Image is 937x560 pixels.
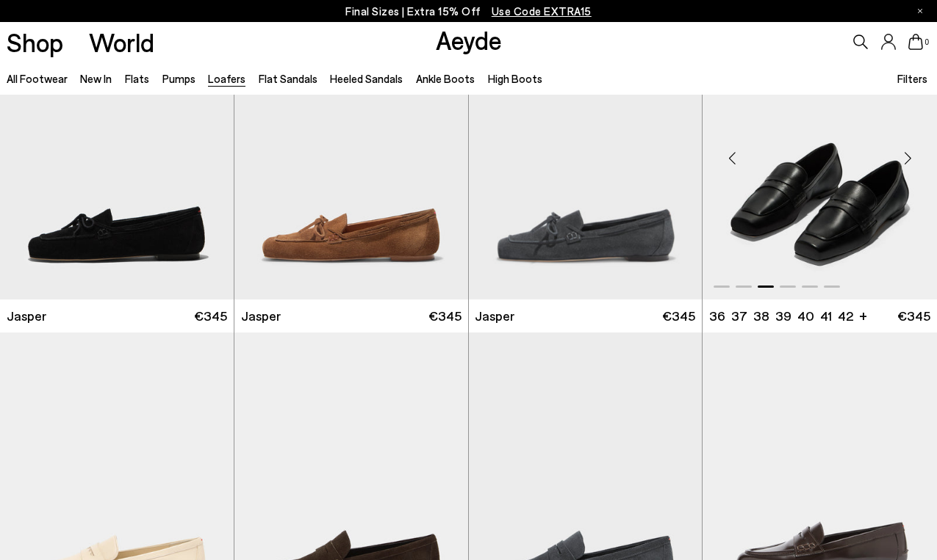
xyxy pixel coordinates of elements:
a: Flats [125,72,149,85]
a: High Boots [488,72,542,85]
li: 38 [753,307,769,325]
ul: variant [709,307,849,325]
a: Next slide Previous slide [469,6,703,299]
a: Pumps [162,72,195,85]
span: €345 [428,307,462,325]
li: 36 [709,307,725,325]
img: Jasper Moccasin Loafers [234,6,468,299]
li: 41 [820,307,832,325]
a: New In [80,72,112,85]
a: Loafers [208,72,245,85]
span: €345 [897,307,930,325]
li: 37 [731,307,747,325]
a: Aeyde [436,24,502,55]
span: Navigate to /collections/ss25-final-sizes [492,4,592,18]
a: Jasper €345 [234,299,468,332]
img: Lana Moccasin Loafers [703,6,937,299]
li: + [859,305,867,325]
a: World [89,29,154,55]
p: Final Sizes | Extra 15% Off [345,2,592,21]
span: Jasper [241,307,281,325]
span: Filters [897,72,927,85]
span: €345 [662,307,695,325]
span: €345 [194,307,227,325]
a: Shop [7,29,63,55]
li: 39 [775,307,791,325]
a: 36 37 38 39 40 41 42 + €345 [703,299,937,332]
div: 1 / 6 [469,6,703,299]
a: Heeled Sandals [330,72,403,85]
div: Next slide [886,137,930,181]
a: Next slide Previous slide [703,6,937,299]
img: Jasper Moccasin Loafers [469,6,703,299]
li: 40 [797,307,814,325]
span: Jasper [7,307,46,325]
a: Ankle Boots [416,72,475,85]
div: 3 / 6 [703,6,937,299]
a: Jasper €345 [469,299,703,332]
li: 42 [838,307,853,325]
a: All Footwear [7,72,68,85]
span: 0 [923,38,930,46]
a: Flat Sandals [259,72,317,85]
span: Jasper [475,307,514,325]
a: 0 [908,34,923,50]
div: Previous slide [710,137,754,181]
